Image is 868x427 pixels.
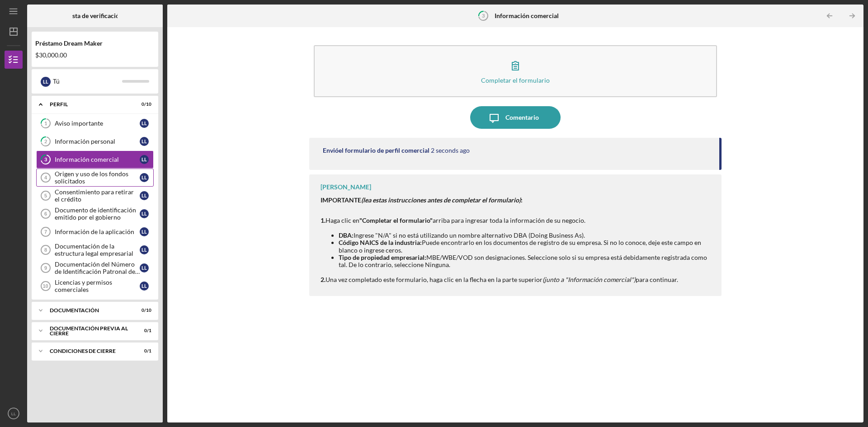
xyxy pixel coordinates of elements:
font: L [142,120,144,126]
font: 10 [146,101,151,107]
a: 9Documentación del Número de Identificación Patronal del IRSLL [36,259,154,277]
a: 10Licencias y permisos comercialesLL [36,277,154,295]
tspan: 6 [44,211,47,216]
font: Envió [323,146,339,154]
font: L [142,211,144,216]
font: L [46,79,48,84]
font: [PERSON_NAME] [321,183,371,191]
font: Tú [53,77,60,85]
font: Documentación previa al cierre [50,325,128,337]
font: 10 [146,307,151,313]
a: 2Información personalLL [36,132,154,150]
font: L [142,138,144,144]
font: L [142,265,144,271]
font: L [144,138,147,144]
font: 0 [142,101,144,107]
time: 01/10/2025 14:43 [431,147,470,154]
font: 0 [144,348,147,353]
font: para continuar. [636,276,678,283]
font: 1 [149,328,151,333]
font: Préstamo Dream Maker [35,39,103,47]
font: 0 [142,307,144,313]
a: 6Documento de identificación emitido por el gobiernoLL [36,205,154,223]
font: / [144,101,146,107]
font: : [521,196,523,204]
font: arriba para ingresar toda la información de su negocio. [433,216,585,224]
font: (junto a "Información comercial") [542,276,636,283]
font: L [144,211,147,216]
font: Ingrese "N/A" si no está utilizando un nombre alternativo DBA (Doing Business As). [354,231,585,239]
font: Documentación de la estructura legal empresarial [55,242,133,257]
font: Tipo de propiedad empresarial: [339,253,426,261]
font: L [144,283,147,289]
font: L [142,192,144,198]
font: Condiciones de cierre [50,347,116,354]
button: LL [5,404,23,422]
font: L [43,79,46,84]
font: L [142,174,144,180]
a: 1Aviso importanteLL [36,114,154,132]
tspan: 3 [44,157,47,163]
font: L [144,265,147,271]
font: MBE/WBE/VOD son designaciones. Seleccione solo si su empresa está debidamente registrada como tal... [339,253,707,268]
font: (lea estas instrucciones antes de completar el formulario) [361,196,521,204]
font: IMPORTANTE [321,196,361,204]
font: Origen y uso de los fondos solicitados [55,170,128,185]
font: L [142,247,144,253]
font: L [144,229,147,235]
font: L [144,247,147,253]
font: / [144,307,146,313]
font: Comentario [505,113,539,121]
font: Una vez completado este formulario, haga clic en la flecha en la parte superior [325,276,542,283]
font: Información de la aplicación [55,228,134,235]
font: Información personal [55,137,115,145]
font: Licencias y permisos comerciales [55,278,112,293]
font: 1 [149,348,151,353]
font: L [144,174,147,180]
button: Comentario [470,106,561,129]
font: Información comercial [55,155,119,163]
a: 5Consentimiento para retirar el créditoLL [36,187,154,205]
font: Puede encontrarlo en los documentos de registro de su empresa. Si no lo conoce, deje este campo e... [339,239,701,253]
a: 3Información comercialLL [36,150,154,169]
a: 4Origen y uso de los fondos solicitadosLL [36,169,154,187]
button: Completar el formulario [314,45,717,97]
font: Código NAICS de la industria: [339,239,422,246]
font: L [144,120,147,126]
font: / [147,348,149,353]
font: Documentación del Número de Identificación Patronal del IRS [55,260,140,282]
font: Haga clic en [325,216,359,224]
font: L [142,283,144,289]
a: 8Documentación de la estructura legal empresarialLL [36,241,154,259]
font: Perfil [50,101,68,108]
font: "Completar el formulario" [359,216,433,224]
tspan: 9 [44,265,47,271]
font: DBA: [339,231,354,239]
tspan: 5 [44,193,47,198]
tspan: 8 [44,247,47,253]
font: L [144,156,147,162]
a: 7Información de la aplicaciónLL [36,223,154,241]
font: / [147,328,149,333]
font: 2. [321,276,325,283]
font: Documentación [50,307,99,314]
tspan: 1 [44,121,47,127]
font: Documento de identificación emitido por el gobierno [55,206,136,221]
font: L [142,156,144,162]
font: Aviso importante [55,119,103,127]
tspan: 10 [42,283,48,289]
tspan: 2 [44,139,47,145]
font: $30,000.00 [35,51,67,59]
font: Lista de verificación [67,12,123,19]
tspan: 4 [44,175,47,180]
font: L [144,192,147,198]
font: el formulario de perfil comercial [339,146,429,154]
font: Información comercial [495,12,559,19]
font: Completar el formulario [481,76,550,84]
font: L [142,229,144,235]
text: LL [11,411,16,416]
tspan: 3 [482,13,485,19]
tspan: 7 [44,229,47,235]
font: 1. [321,216,325,224]
font: 0 [144,328,147,333]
